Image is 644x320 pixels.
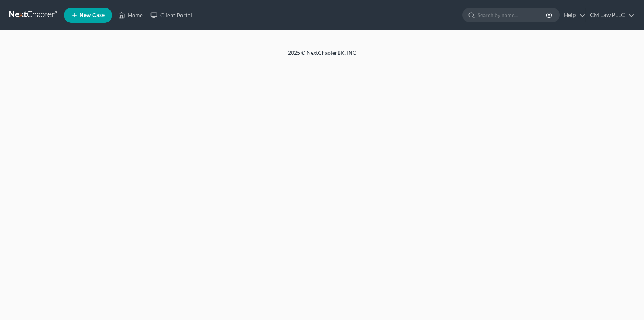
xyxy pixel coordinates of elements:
input: Search by name... [478,8,547,22]
span: New Case [79,13,105,18]
a: Help [560,8,585,22]
a: CM Law PLLC [586,8,635,22]
a: Home [114,8,147,22]
a: Client Portal [147,8,196,22]
div: 2025 © NextChapterBK, INC [106,49,539,63]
